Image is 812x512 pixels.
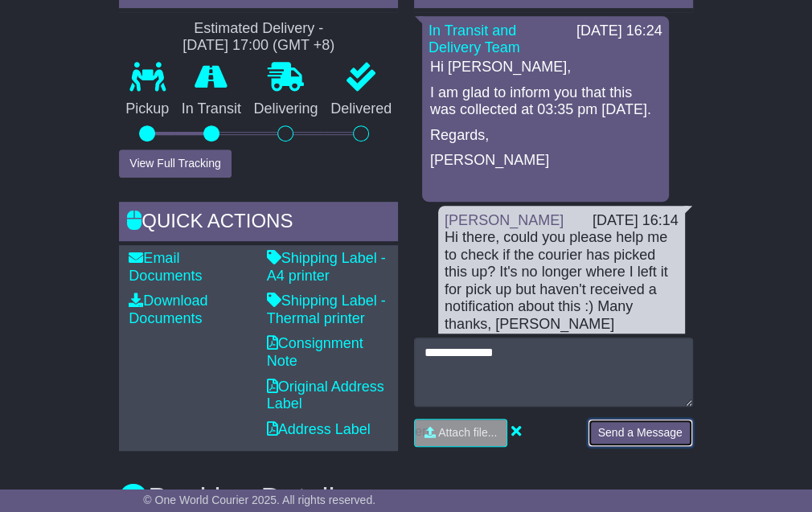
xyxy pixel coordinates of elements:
[267,250,386,284] a: Shipping Label - A4 printer
[119,20,398,55] div: Estimated Delivery -
[429,23,520,56] a: In Transit and Delivery Team
[324,100,398,118] p: Delivered
[182,37,334,55] div: [DATE] 17:00 (GMT +8)
[430,84,661,119] p: I am glad to inform you that this was collected at 03:35 pm [DATE].
[430,152,661,170] p: [PERSON_NAME]
[430,59,661,76] p: Hi [PERSON_NAME],
[119,150,231,178] button: View Full Tracking
[143,494,375,506] span: © One World Courier 2025. All rights reserved.
[267,335,363,369] a: Consignment Note
[119,100,175,118] p: Pickup
[267,293,386,326] a: Shipping Label - Thermal printer
[430,127,661,145] p: Regards,
[445,212,564,228] a: [PERSON_NAME]
[267,421,371,437] a: Address Label
[267,379,384,412] a: Original Address Label
[445,229,679,334] div: Hi there, could you please help me to check if the courier has picked this up? It's no longer whe...
[175,100,248,118] p: In Transit
[129,250,202,284] a: Email Documents
[588,419,693,447] button: Send a Message
[593,212,679,230] div: [DATE] 16:14
[248,100,325,118] p: Delivering
[119,202,398,245] div: Quick Actions
[129,293,207,326] a: Download Documents
[576,23,662,40] div: [DATE] 16:24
